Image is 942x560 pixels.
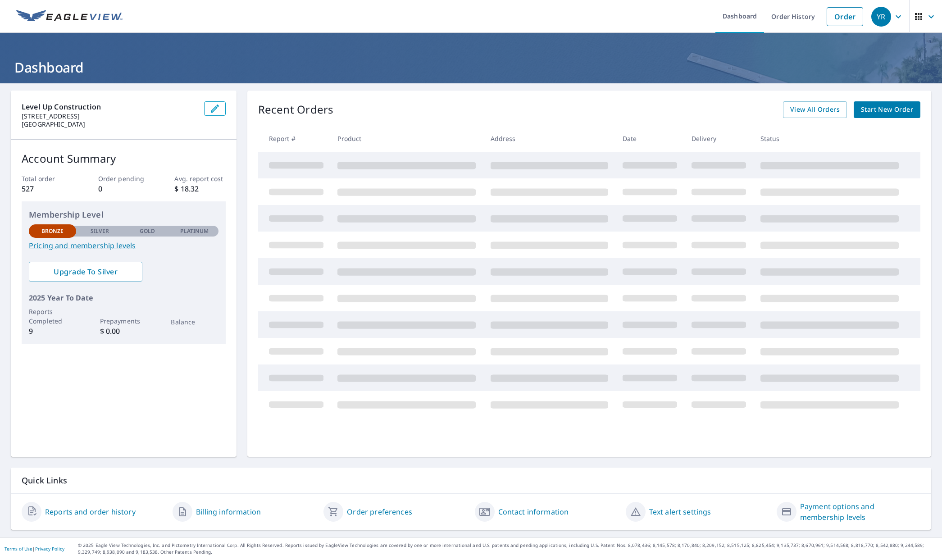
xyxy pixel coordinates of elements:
p: 9 [29,326,76,337]
a: Privacy Policy [35,546,64,552]
img: EV Logo [16,10,123,23]
th: Date [615,125,684,152]
p: 0 [98,183,149,194]
th: Report # [258,125,331,152]
p: Prepayments [100,316,147,326]
p: $ 18.32 [174,183,225,194]
a: Text alert settings [649,506,711,517]
p: | [5,546,64,551]
a: Reports and order history [45,506,136,517]
a: Upgrade To Silver [29,262,142,282]
a: Start New Order [854,101,920,118]
p: Recent Orders [258,101,334,118]
th: Product [330,125,483,152]
a: Terms of Use [5,546,32,552]
p: $ 0.00 [100,326,147,337]
p: Account Summary [22,150,226,167]
p: Total order [22,174,73,183]
p: Avg. report cost [174,174,225,183]
p: Reports Completed [29,307,76,326]
a: Contact information [498,506,569,517]
p: Platinum [180,227,209,235]
span: Start New Order [861,104,913,115]
p: Level Up Construction [22,101,197,112]
a: Billing information [196,506,261,517]
span: View All Orders [790,104,840,115]
p: Quick Links [22,475,920,486]
div: YR [871,7,891,27]
a: Payment options and membership levels [800,501,920,523]
p: Bronze [41,227,64,235]
a: View All Orders [783,101,847,118]
a: Order preferences [347,506,412,517]
p: 527 [22,183,73,194]
p: Gold [140,227,155,235]
p: [STREET_ADDRESS] [22,112,197,120]
p: Silver [91,227,109,235]
a: Pricing and membership levels [29,240,218,251]
a: Order [827,7,863,26]
th: Status [753,125,906,152]
p: © 2025 Eagle View Technologies, Inc. and Pictometry International Corp. All Rights Reserved. Repo... [78,542,937,555]
h1: Dashboard [11,58,931,77]
p: Membership Level [29,209,218,221]
th: Address [483,125,615,152]
th: Delivery [684,125,753,152]
p: [GEOGRAPHIC_DATA] [22,120,197,128]
p: Balance [171,317,218,327]
p: Order pending [98,174,149,183]
p: 2025 Year To Date [29,292,218,303]
span: Upgrade To Silver [36,267,135,277]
